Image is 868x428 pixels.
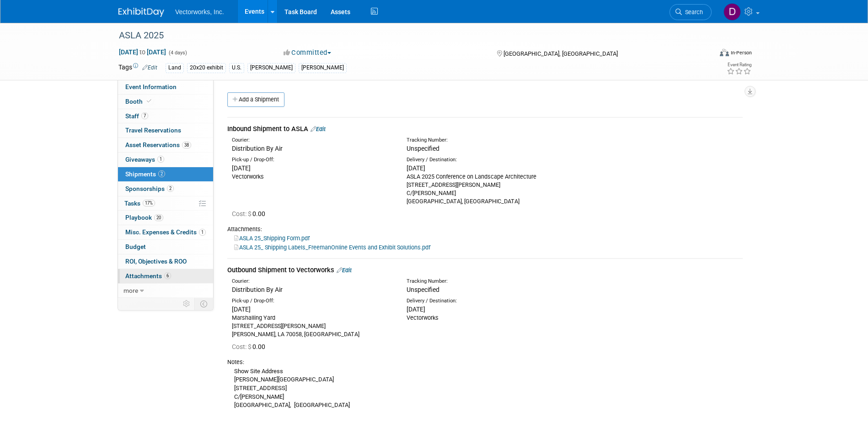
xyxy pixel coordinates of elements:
[118,109,213,123] a: Staff7
[195,298,214,310] td: Toggle Event Tabs
[125,272,171,280] span: Attachments
[147,99,151,104] i: Booth reservation complete
[118,240,213,254] a: Budget
[227,124,743,134] div: Inbound Shipment to ASLA
[311,126,326,132] a: Edit
[232,297,393,305] div: Pick-up / Drop-Off:
[670,4,712,20] a: Search
[720,49,729,56] img: Format-Inperson.png
[118,167,213,181] a: Shipments2
[142,64,157,71] a: Edit
[118,63,157,73] td: Tags
[166,63,184,73] div: Land
[232,285,393,294] div: Distribution By Air
[118,196,213,211] a: Tasks17%
[125,156,164,163] span: Giveaways
[658,48,752,61] div: Event Format
[227,358,743,366] div: Notes:
[118,182,213,196] a: Sponsorships2
[232,343,252,350] span: Cost: $
[407,297,568,305] div: Delivery / Destination:
[407,137,611,144] div: Tracking Number:
[124,200,155,207] span: Tasks
[125,228,206,236] span: Misc. Expenses & Credits
[407,173,568,206] div: ASLA 2025 Conference on Landscape Architecture [STREET_ADDRESS][PERSON_NAME] C/[PERSON_NAME] [GEO...
[407,305,568,314] div: [DATE]
[234,235,310,242] a: ASLA 25_Shipping Form.pdf
[232,278,393,285] div: Courier:
[199,229,206,236] span: 1
[407,314,568,322] div: Vectorworks
[232,314,393,338] div: Marshalling Yard [STREET_ADDRESS][PERSON_NAME] [PERSON_NAME], LA 70058, [GEOGRAPHIC_DATA]
[125,83,177,90] span: Event Information
[118,225,213,239] a: Misc. Expenses & Credits1
[168,50,187,56] span: (4 days)
[143,200,155,206] span: 17%
[229,63,244,73] div: U.S.
[118,138,213,152] a: Asset Reservations38
[232,173,393,181] div: Vectorworks
[234,244,430,251] a: ASLA 25_ Shipping Labels_FreemanOnline Events and Exhibit Solutions.pdf
[125,243,146,250] span: Budget
[118,48,166,56] span: [DATE] [DATE]
[118,211,213,225] a: Playbook20
[118,95,213,109] a: Booth
[123,287,138,294] span: more
[299,63,347,73] div: [PERSON_NAME]
[232,144,393,153] div: Distribution By Air
[125,112,148,120] span: Staff
[179,298,195,310] td: Personalize Event Tab Strip
[158,170,165,177] span: 2
[723,3,741,21] img: Don Hall
[187,63,226,73] div: 20x20 exhibit
[118,123,213,137] a: Travel Reservations
[227,366,743,410] div: Show Site Address [PERSON_NAME][GEOGRAPHIC_DATA] [STREET_ADDRESS] C/[PERSON_NAME] [GEOGRAPHIC_DAT...
[118,80,213,94] a: Event Information
[154,214,163,221] span: 20
[727,63,751,67] div: Event Rating
[125,258,187,265] span: ROI, Objectives & ROO
[116,27,698,44] div: ASLA 2025
[247,63,295,73] div: [PERSON_NAME]
[232,137,393,144] div: Courier:
[407,145,439,152] span: Unspecified
[118,254,213,269] a: ROI, Objectives & ROO
[232,210,269,217] span: 0.00
[167,185,174,192] span: 2
[164,272,171,279] span: 6
[125,98,153,105] span: Booth
[138,48,147,56] span: to
[232,343,269,350] span: 0.00
[157,156,164,163] span: 1
[125,141,191,148] span: Asset Reservations
[227,225,743,233] div: Attachments:
[118,8,164,17] img: ExhibitDay
[407,156,568,164] div: Delivery / Destination:
[125,127,181,134] span: Travel Reservations
[118,153,213,167] a: Giveaways1
[125,170,165,178] span: Shipments
[182,142,191,148] span: 38
[280,48,335,58] button: Committed
[232,210,252,217] span: Cost: $
[227,265,743,275] div: Outbound Shipment to Vectorworks
[682,9,703,16] span: Search
[141,112,148,119] span: 7
[730,49,752,56] div: In-Person
[337,267,352,274] a: Edit
[232,156,393,164] div: Pick-up / Drop-Off:
[118,269,213,283] a: Attachments6
[125,185,174,192] span: Sponsorships
[125,214,163,221] span: Playbook
[407,164,568,173] div: [DATE]
[118,284,213,298] a: more
[504,50,618,57] span: [GEOGRAPHIC_DATA], [GEOGRAPHIC_DATA]
[175,8,224,16] span: Vectorworks, Inc.
[232,164,393,173] div: [DATE]
[407,278,611,285] div: Tracking Number:
[227,92,284,107] a: Add a Shipment
[232,305,393,314] div: [DATE]
[407,286,439,293] span: Unspecified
